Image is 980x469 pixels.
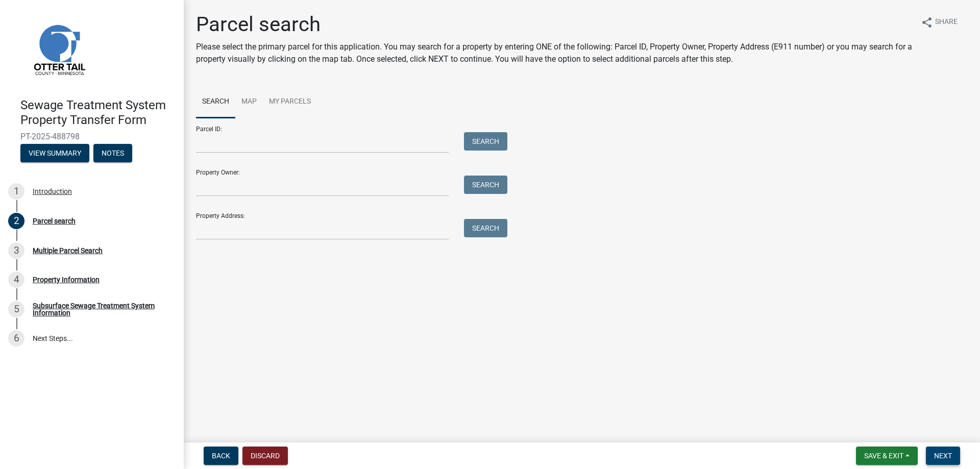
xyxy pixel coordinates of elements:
div: Subsurface Sewage Treatment System Information [33,302,167,316]
button: Discard [242,447,288,465]
button: Notes [93,144,132,162]
span: Save & Exit [864,452,903,460]
a: My Parcels [263,86,317,118]
div: 4 [8,271,24,288]
h4: Sewage Treatment System Property Transfer Form [20,98,176,128]
div: Introduction [33,188,72,195]
img: Otter Tail County, Minnesota [20,11,97,87]
button: Search [464,132,507,151]
button: shareShare [913,12,966,32]
span: Next [934,452,952,460]
button: Search [464,219,507,237]
div: Parcel search [33,217,76,225]
p: Please select the primary parcel for this application. You may search for a property by entering ... [196,41,913,65]
button: Save & Exit [856,447,918,465]
a: Map [235,86,263,118]
button: View Summary [20,144,89,162]
wm-modal-confirm: Notes [93,150,132,158]
h1: Parcel search [196,12,913,37]
button: Next [926,447,960,465]
div: 3 [8,242,24,259]
div: 1 [8,183,24,200]
div: Property Information [33,276,100,283]
div: 2 [8,213,24,229]
span: PT-2025-488798 [20,132,163,141]
wm-modal-confirm: Summary [20,150,89,158]
span: Back [212,452,230,460]
span: Share [935,16,958,29]
i: share [921,16,933,29]
div: 5 [8,301,24,317]
div: Multiple Parcel Search [33,247,103,254]
a: Search [196,86,235,118]
div: 6 [8,330,24,347]
button: Search [464,176,507,194]
button: Back [204,447,238,465]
